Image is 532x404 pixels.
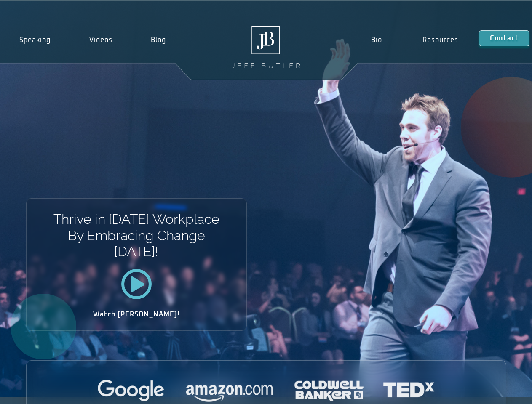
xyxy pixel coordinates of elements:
span: Contact [490,35,519,42]
a: Videos [70,30,132,50]
a: Bio [350,30,402,50]
a: Resources [402,30,479,50]
h1: Thrive in [DATE] Workplace By Embracing Change [DATE]! [53,211,220,260]
h2: Watch [PERSON_NAME]! [56,311,217,318]
nav: Menu [350,30,479,50]
a: Contact [479,30,529,46]
a: Blog [131,30,185,50]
